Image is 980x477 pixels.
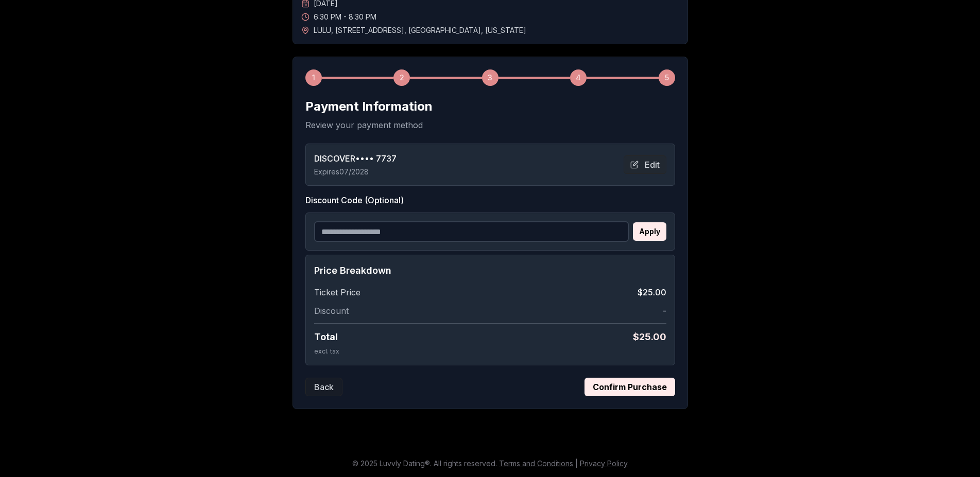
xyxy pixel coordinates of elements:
a: Terms and Conditions [499,459,573,468]
span: Total [314,330,338,344]
div: 3 [482,69,498,86]
span: 6:30 PM - 8:30 PM [314,12,376,22]
div: 2 [393,69,410,86]
span: $ 25.00 [633,330,666,344]
div: 4 [570,69,587,86]
a: Privacy Policy [580,459,628,468]
h2: Payment Information [305,98,675,115]
span: DISCOVER •••• 7737 [314,152,397,165]
div: 1 [305,69,322,86]
span: | [575,459,578,468]
h4: Price Breakdown [314,263,666,278]
div: 5 [659,69,675,86]
span: LULU , [STREET_ADDRESS] , [GEOGRAPHIC_DATA] , [US_STATE] [314,25,526,36]
label: Discount Code (Optional) [305,194,675,206]
button: Apply [633,222,666,241]
p: Review your payment method [305,119,675,131]
span: Discount [314,305,349,317]
button: Confirm Purchase [584,378,675,396]
p: Expires 07/2028 [314,167,397,177]
span: $25.00 [638,286,666,298]
button: Edit [624,155,666,174]
span: Ticket Price [314,286,360,298]
span: excl. tax [314,347,339,355]
button: Back [305,378,342,396]
span: - [663,305,666,317]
